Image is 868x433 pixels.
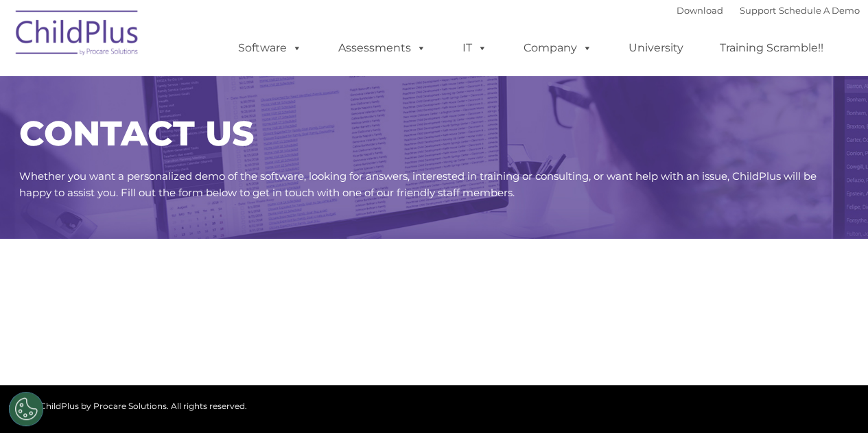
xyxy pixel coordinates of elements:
a: Download [677,5,723,16]
iframe: Form 0 [19,239,849,342]
span: CONTACT US [19,113,254,154]
a: IT [449,34,501,62]
font: | [677,5,860,16]
a: Training Scramble!! [706,34,837,62]
a: Schedule A Demo [779,5,860,16]
a: Company [510,34,606,62]
a: University [615,34,697,62]
span: Whether you want a personalized demo of the software, looking for answers, interested in training... [19,169,817,199]
a: Assessments [325,34,440,62]
img: ChildPlus by Procare Solutions [9,1,146,69]
span: © 2025 ChildPlus by Procare Solutions. All rights reserved. [9,401,247,411]
a: Software [224,34,316,62]
button: Cookies Settings [9,392,43,426]
a: Support [740,5,776,16]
